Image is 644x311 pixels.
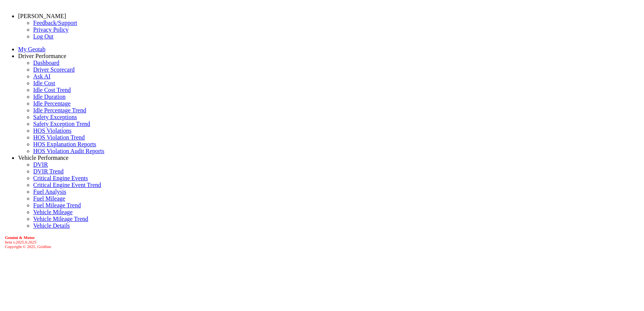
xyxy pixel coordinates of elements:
[33,202,81,208] a: Fuel Mileage Trend
[33,148,105,154] a: HOS Violation Audit Reports
[33,209,72,215] a: Vehicle Mileage
[33,175,88,181] a: Critical Engine Events
[33,26,69,33] a: Privacy Policy
[33,100,71,107] a: Idle Percentage
[33,182,101,188] a: Critical Engine Event Trend
[5,235,641,249] div: Copyright © 2025, Gridline
[33,80,55,86] a: Idle Cost
[33,20,77,26] a: Feedback/Support
[33,66,75,73] a: Driver Scorecard
[33,93,66,100] a: Idle Duration
[33,188,66,195] a: Fuel Analysis
[18,155,69,161] a: Vehicle Performance
[5,240,37,244] i: beta v.2025.6.2625
[33,222,70,229] a: Vehicle Details
[5,235,35,240] b: Gemini & Motor
[33,127,71,134] a: HOS Violations
[33,134,85,141] a: HOS Violation Trend
[33,87,71,93] a: Idle Cost Trend
[18,53,66,59] a: Driver Performance
[33,114,77,120] a: Safety Exceptions
[33,73,51,80] a: Ask AI
[18,13,66,19] a: [PERSON_NAME]
[33,168,63,175] a: DVIR Trend
[33,121,90,127] a: Safety Exception Trend
[18,46,45,52] a: My Geotab
[33,161,48,168] a: DVIR
[33,195,65,202] a: Fuel Mileage
[33,216,88,222] a: Vehicle Mileage Trend
[33,141,96,147] a: HOS Explanation Reports
[33,60,59,66] a: Dashboard
[33,33,54,40] a: Log Out
[33,107,86,113] a: Idle Percentage Trend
